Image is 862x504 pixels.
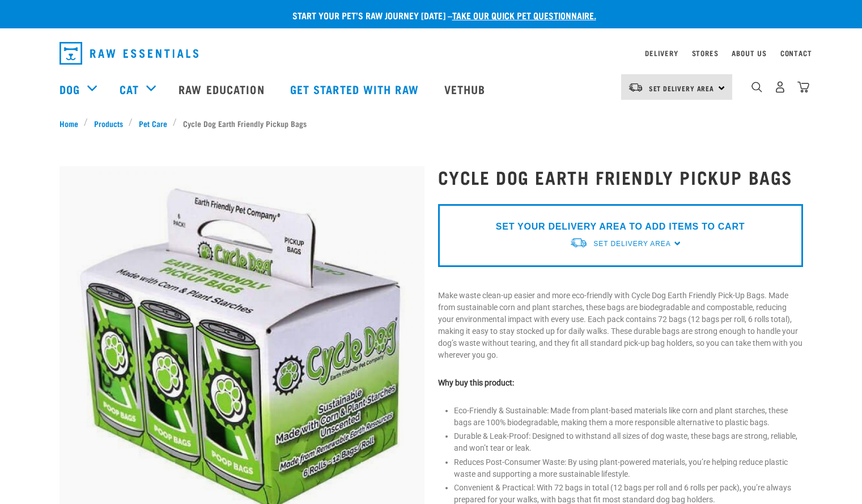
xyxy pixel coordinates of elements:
[438,290,803,361] p: Make waste clean-up easier and more eco-friendly with Cycle Dog Earth Friendly Pick-Up Bags. Made...
[60,117,803,129] nav: breadcrumbs
[780,51,812,55] a: Contact
[454,405,803,429] li: Eco-Friendly & Sustainable: Made from plant-based materials like corn and plant starches, these b...
[692,51,719,55] a: Stores
[133,117,173,129] a: Pet Care
[120,81,139,98] a: Cat
[50,37,812,69] nav: dropdown navigation
[797,81,809,93] img: home-icon@2x.png
[88,117,129,129] a: Products
[649,86,715,90] span: Set Delivery Area
[454,430,803,454] li: Durable & Leak-Proof: Designed to withstand all sizes of dog waste, these bags are strong, reliab...
[433,66,500,112] a: Vethub
[645,51,678,55] a: Delivery
[496,220,745,234] p: SET YOUR DELIVERY AREA TO ADD ITEMS TO CART
[60,117,84,129] a: Home
[570,237,588,249] img: van-moving.png
[438,167,803,187] h1: Cycle Dog Earth Friendly Pickup Bags
[593,240,670,248] span: Set Delivery Area
[60,81,80,98] a: Dog
[751,82,762,92] img: home-icon-1@2x.png
[438,378,514,387] strong: Why buy this product:
[452,12,596,18] a: take our quick pet questionnaire.
[454,456,803,480] li: Reduces Post-Consumer Waste: By using plant-powered materials, you’re helping reduce plastic wast...
[628,82,643,92] img: van-moving.png
[279,66,433,112] a: Get started with Raw
[732,51,766,55] a: About Us
[774,81,786,93] img: user.png
[167,66,278,112] a: Raw Education
[60,42,198,65] img: Raw Essentials Logo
